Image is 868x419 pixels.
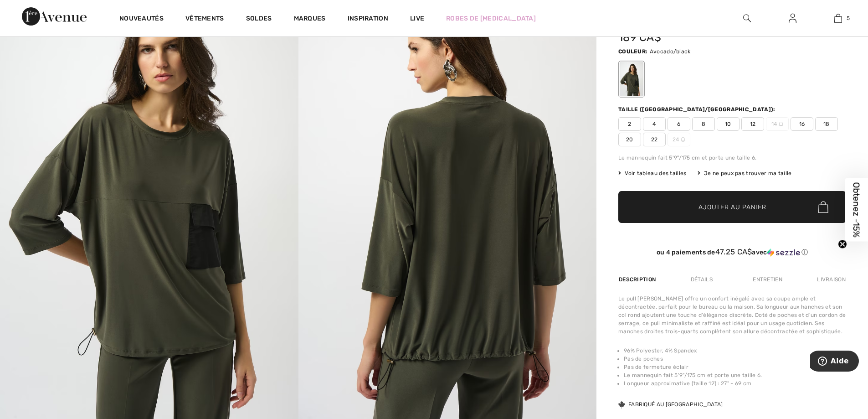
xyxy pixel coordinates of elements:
img: Bag.svg [818,201,828,213]
span: 18 [815,117,838,131]
img: Mes infos [789,13,796,24]
li: 96% Polyester, 4% Spandex [624,347,846,355]
span: Obtenez -15% [852,182,862,237]
span: 189 CA$ [618,31,661,44]
span: 22 [643,133,666,146]
span: 2 [618,117,641,131]
span: 20 [618,133,641,146]
div: Le mannequin fait 5'9"/175 cm et porte une taille 6. [618,154,846,162]
span: Ajouter au panier [699,202,766,212]
img: 1ère Avenue [22,7,87,26]
div: Livraison [815,271,846,288]
li: Pas de fermeture éclair [624,363,846,371]
div: Avocado/black [620,62,643,96]
a: Vêtements [185,15,224,24]
a: Soldes [246,15,272,24]
li: Longueur approximative (taille 12) : 27" - 69 cm [624,379,846,388]
a: Nouveautés [119,15,164,24]
span: Couleur: [618,48,647,55]
span: Voir tableau des tailles [618,169,687,177]
div: Entretien [745,271,790,288]
div: ou 4 paiements de avec [618,248,846,257]
div: Détails [683,271,720,288]
img: Mon panier [834,13,842,24]
a: Live [410,14,424,23]
img: ring-m.svg [681,137,685,142]
div: Taille ([GEOGRAPHIC_DATA]/[GEOGRAPHIC_DATA]): [618,105,777,114]
span: 24 [668,133,690,146]
li: Pas de poches [624,355,846,363]
div: Je ne peux pas trouver ma taille [698,169,792,177]
span: 5 [847,14,850,22]
div: Fabriqué au [GEOGRAPHIC_DATA] [618,400,723,409]
span: 16 [791,117,813,131]
iframe: Ouvre un widget dans lequel vous pouvez trouver plus d’informations [810,351,859,373]
div: Description [618,271,658,288]
span: Inspiration [348,15,388,24]
a: Se connecter [781,13,804,24]
span: 4 [643,117,666,131]
img: recherche [743,13,751,24]
span: 8 [692,117,715,131]
span: 10 [717,117,740,131]
img: Sezzle [767,248,800,257]
img: ring-m.svg [779,122,783,126]
span: 14 [766,117,789,131]
span: 47.25 CA$ [715,247,752,256]
div: Obtenez -15%Close teaser [845,178,868,241]
div: Le pull [PERSON_NAME] offre un confort inégalé avec sa coupe ample et décontractée, parfait pour ... [618,295,846,336]
div: ou 4 paiements de47.25 CA$avecSezzle Cliquez pour en savoir plus sur Sezzle [618,248,846,260]
li: Le mannequin fait 5'9"/175 cm et porte une taille 6. [624,371,846,379]
span: 6 [668,117,690,131]
button: Ajouter au panier [618,191,846,223]
a: 5 [816,13,860,24]
button: Close teaser [838,239,847,248]
a: Robes de [MEDICAL_DATA] [446,14,536,23]
span: Avocado/black [650,48,691,55]
a: Marques [294,15,326,24]
span: 12 [741,117,764,131]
